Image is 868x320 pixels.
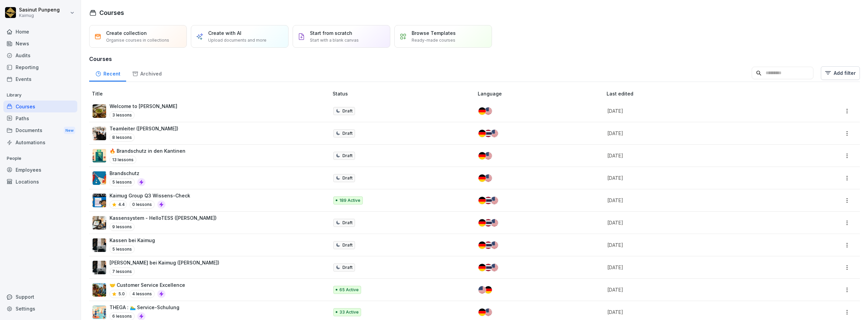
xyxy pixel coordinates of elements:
[93,238,106,252] img: dl77onhohrz39aq74lwupjv4.png
[110,125,178,132] p: Teamleiter ([PERSON_NAME])
[3,291,77,303] div: Support
[342,264,353,271] p: Draft
[3,303,77,315] a: Settings
[478,264,486,271] img: de.svg
[333,90,475,97] p: Status
[93,171,106,185] img: b0iy7e1gfawqjs4nezxuanzk.png
[491,241,498,249] img: us.svg
[478,152,486,159] img: de.svg
[3,26,77,38] a: Home
[19,7,60,13] p: Sasinut Punpeng
[607,308,787,316] p: [DATE]
[110,281,185,289] p: 🤝 Customer Service Excellence
[485,152,492,159] img: us.svg
[607,107,787,114] p: [DATE]
[3,38,77,49] a: News
[89,55,860,63] h3: Courses
[478,219,486,227] img: de.svg
[485,197,492,204] img: th.svg
[19,13,60,18] p: Kaimug
[310,29,352,37] p: Start from scratch
[3,90,77,101] p: Library
[89,64,126,82] div: Recent
[3,136,77,148] a: Automations
[3,61,77,73] a: Reporting
[3,112,77,124] a: Paths
[607,241,787,249] p: [DATE]
[310,37,359,43] p: Start with a blank canvas
[3,176,77,188] div: Locations
[607,219,787,226] p: [DATE]
[342,108,353,114] p: Draft
[110,147,185,154] p: 🔥 Brandschutz in den Kantinen
[110,111,135,119] p: 3 lessons
[339,197,360,204] p: 189 Active
[485,219,492,227] img: th.svg
[607,174,787,182] p: [DATE]
[93,149,106,163] img: nu7qc8ifpiqoep3oh7gb21uj.png
[110,237,155,244] p: Kassen bei Kaimug
[478,286,486,294] img: us.svg
[491,219,498,227] img: us.svg
[478,174,486,182] img: de.svg
[342,242,353,248] p: Draft
[485,174,492,182] img: us.svg
[821,66,860,80] button: Add filter
[485,130,492,137] img: th.svg
[478,308,486,316] img: de.svg
[3,153,77,164] p: People
[485,264,492,271] img: th.svg
[342,175,353,181] p: Draft
[339,309,359,315] p: 33 Active
[342,153,353,159] p: Draft
[99,8,124,17] h1: Courses
[93,104,106,118] img: kcbrm6dpgkna49ar91ez3gqo.png
[607,286,787,293] p: [DATE]
[485,308,492,316] img: us.svg
[64,127,75,134] div: New
[3,164,77,176] a: Employees
[491,130,498,137] img: us.svg
[485,107,492,115] img: us.svg
[478,90,604,97] p: Language
[607,90,795,97] p: Last edited
[126,64,167,82] a: Archived
[110,268,135,276] p: 7 lessons
[607,130,787,137] p: [DATE]
[342,130,353,136] p: Draft
[208,29,241,37] p: Create with AI
[93,194,106,207] img: e5wlzal6fzyyu8pkl39fd17k.png
[130,290,155,298] p: 4 lessons
[491,197,498,204] img: us.svg
[485,286,492,294] img: de.svg
[110,304,179,311] p: THEGA : 🏊‍♂️ Service-Schulung
[110,170,145,177] p: Brandschutz
[106,37,169,43] p: Organise courses in collections
[478,241,486,249] img: de.svg
[110,214,217,221] p: Kassensystem - HelloTESS ([PERSON_NAME])
[110,223,135,231] p: 9 lessons
[3,73,77,85] a: Events
[110,133,135,142] p: 8 lessons
[110,178,135,186] p: 5 lessons
[118,291,125,297] p: 5.0
[3,101,77,112] div: Courses
[130,200,155,209] p: 0 lessons
[3,49,77,61] a: Audits
[93,283,106,297] img: t4pbym28f6l0mdwi5yze01sv.png
[93,261,106,274] img: dl77onhohrz39aq74lwupjv4.png
[106,29,147,37] p: Create collection
[485,241,492,249] img: th.svg
[208,37,267,43] p: Upload documents and more
[478,197,486,204] img: de.svg
[110,192,190,199] p: Kaimug Group Q3 Wissens-Check
[607,197,787,204] p: [DATE]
